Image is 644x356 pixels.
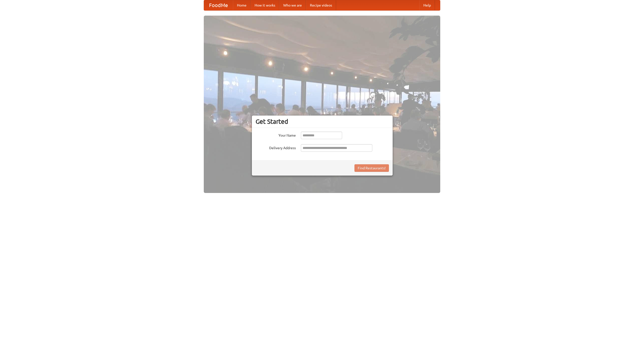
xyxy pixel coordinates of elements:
a: Home [233,0,251,10]
a: How it works [251,0,279,10]
button: Find Restaurants! [354,164,389,172]
label: Your Name [256,132,296,138]
label: Delivery Address [256,144,296,150]
h3: Get Started [256,118,389,125]
a: Help [419,0,435,10]
a: FoodMe [204,0,233,10]
a: Who we are [279,0,306,10]
a: Recipe videos [306,0,336,10]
